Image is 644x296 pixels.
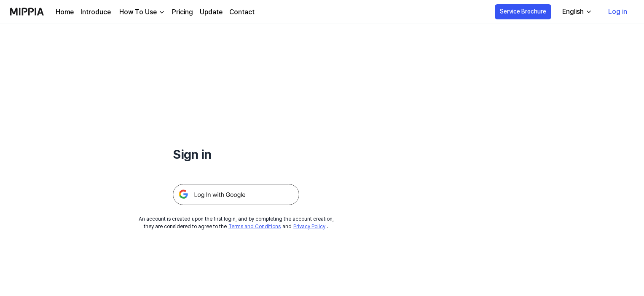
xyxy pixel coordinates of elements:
[173,145,299,164] h1: Sign in
[139,215,334,230] div: An account is created upon the first login, and by completing the account creation, they are cons...
[293,224,325,229] a: Privacy Policy
[56,7,74,17] a: Home
[228,224,281,229] a: Terms and Conditions
[555,3,597,20] button: English
[118,7,165,17] button: How To Use
[172,7,193,17] a: Pricing
[173,184,299,205] img: 구글 로그인 버튼
[561,7,585,17] div: English
[118,7,158,17] div: How To Use
[158,9,165,16] img: down
[495,4,551,19] button: Service Brochure
[80,7,111,17] a: Introduce
[229,7,255,17] a: Contact
[200,7,223,17] a: Update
